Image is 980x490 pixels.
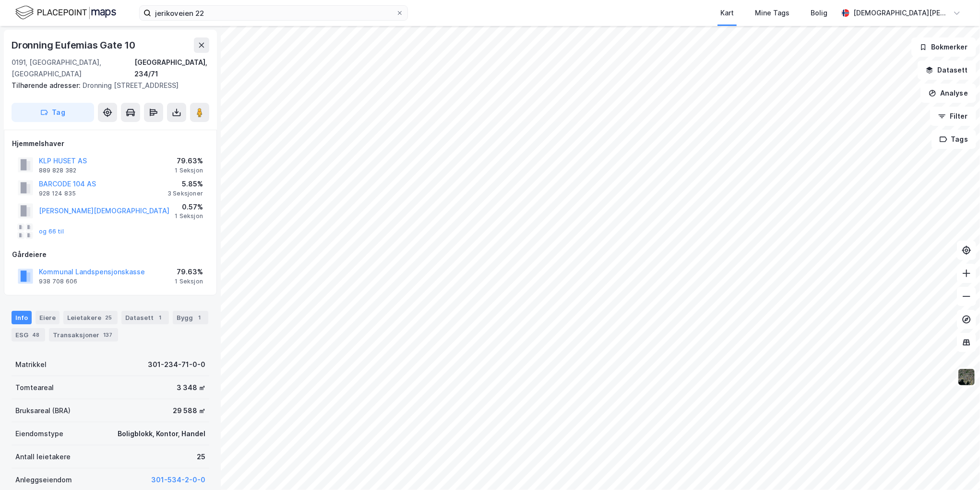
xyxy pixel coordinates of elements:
div: 25 [103,313,114,322]
button: Tags [932,130,976,149]
div: Dronning [STREET_ADDRESS] [12,80,202,91]
button: Filter [930,107,976,126]
div: 938 708 606 [39,278,77,285]
span: Tilhørende adresser: [12,81,83,89]
button: Datasett [918,61,976,80]
div: 1 Seksjon [175,167,203,174]
div: 137 [101,330,114,340]
div: 1 Seksjon [175,278,203,285]
div: 3 Seksjoner [167,190,203,197]
div: Hjemmelshaver [12,138,209,149]
div: 928 124 835 [39,190,76,197]
div: 0191, [GEOGRAPHIC_DATA], [GEOGRAPHIC_DATA] [12,57,134,80]
div: ESG [12,328,45,342]
div: Bruksareal (BRA) [15,405,71,416]
div: Matrikkel [15,359,47,370]
div: Eiendomstype [15,428,63,440]
div: Tomteareal [15,382,54,393]
button: Bokmerker [911,37,976,57]
div: 1 Seksjon [175,212,203,220]
div: 29 588 ㎡ [173,405,205,416]
div: Mine Tags [755,7,789,19]
div: 25 [197,451,205,463]
div: Info [12,311,32,324]
div: [GEOGRAPHIC_DATA], 234/71 [134,57,209,80]
div: 0.57% [175,201,203,213]
iframe: Chat Widget [932,444,980,490]
div: 1 [155,313,165,322]
div: Boligblokk, Kontor, Handel [118,428,205,440]
div: Leietakere [63,311,118,324]
div: 3 348 ㎡ [177,382,205,393]
div: 889 828 382 [39,167,76,174]
div: Kart [720,7,734,19]
div: Gårdeiere [12,249,209,260]
button: 301-534-2-0-0 [151,474,205,486]
img: 9k= [957,368,976,386]
div: Dronning Eufemias Gate 10 [12,37,137,53]
div: Antall leietakere [15,451,71,463]
button: Tag [12,103,94,122]
div: Datasett [121,311,169,324]
div: Transaksjoner [49,328,118,342]
div: 301-234-71-0-0 [148,359,205,370]
input: Søk på adresse, matrikkel, gårdeiere, leietakere eller personer [151,6,396,20]
div: Anleggseiendom [15,474,72,486]
div: 48 [30,330,41,340]
div: Bygg [173,311,208,324]
div: [DEMOGRAPHIC_DATA][PERSON_NAME] [853,7,949,19]
div: Eiere [36,311,60,324]
div: Bolig [811,7,827,19]
div: 79.63% [175,266,203,278]
img: logo.f888ab2527a4732fd821a326f86c7f29.svg [15,4,116,21]
div: 79.63% [175,155,203,167]
div: 5.85% [167,178,203,190]
div: 1 [195,313,204,322]
button: Analyse [920,84,976,103]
